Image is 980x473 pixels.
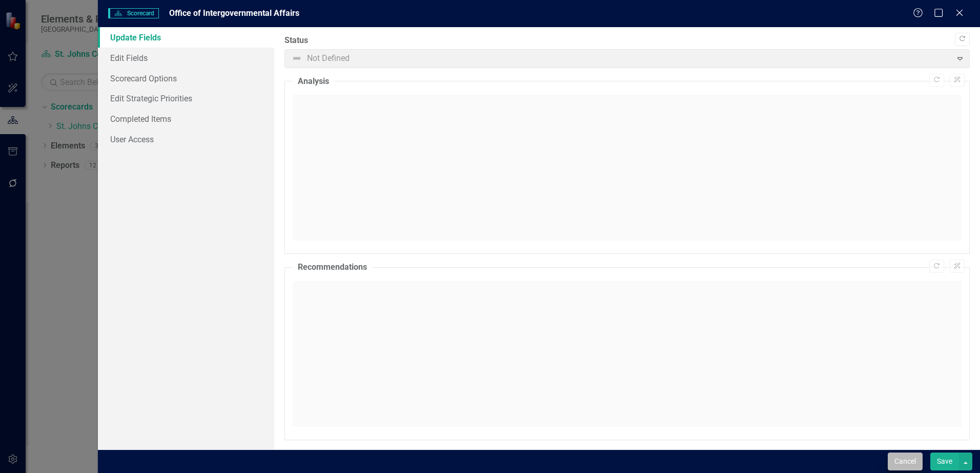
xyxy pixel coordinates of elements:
[98,48,274,68] a: Edit Fields
[169,8,299,18] span: Office of Intergovernmental Affairs
[930,453,959,470] button: Save
[888,453,923,470] button: Cancel
[98,27,274,48] a: Update Fields
[108,8,158,18] span: Scorecard
[98,129,274,149] a: User Access
[284,35,970,47] label: Status
[293,262,372,273] legend: Recommendations
[98,88,274,109] a: Edit Strategic Priorities
[98,68,274,89] a: Scorecard Options
[293,76,334,88] legend: Analysis
[98,109,274,129] a: Completed Items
